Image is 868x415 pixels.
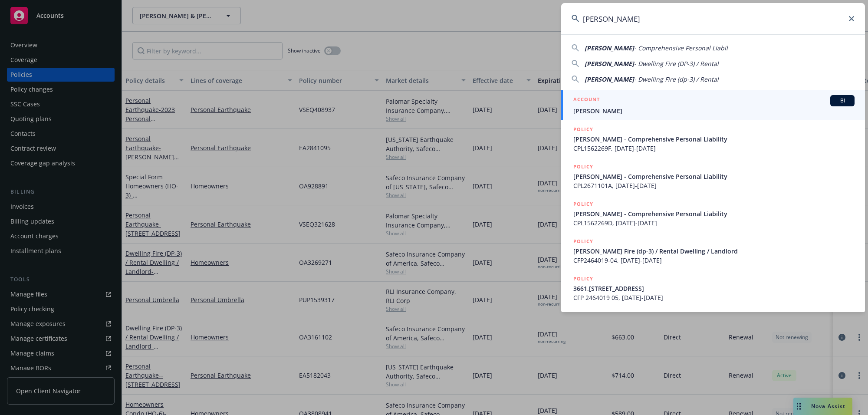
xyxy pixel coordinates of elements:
[561,90,865,120] a: ACCOUNTBI[PERSON_NAME]
[561,195,865,232] a: POLICY[PERSON_NAME] - Comprehensive Personal LiabilityCPL1562269D, [DATE]-[DATE]
[573,284,855,293] span: 3661,[STREET_ADDRESS]
[561,158,865,195] a: POLICY[PERSON_NAME] - Comprehensive Personal LiabilityCPL2671101A, [DATE]-[DATE]
[634,75,719,83] span: - Dwelling Fire (dp-3) / Rental
[573,181,855,190] span: CPL2671101A, [DATE]-[DATE]
[585,44,634,52] span: [PERSON_NAME]
[561,232,865,270] a: POLICY[PERSON_NAME] Fire (dp-3) / Rental Dwelling / LandlordCFP2464019-04, [DATE]-[DATE]
[573,172,855,181] span: [PERSON_NAME] - Comprehensive Personal Liability
[573,106,855,115] span: [PERSON_NAME]
[585,59,634,68] span: [PERSON_NAME]
[834,97,851,105] span: BI
[573,162,593,171] h5: POLICY
[573,209,855,218] span: [PERSON_NAME] - Comprehensive Personal Liability
[573,293,855,302] span: CFP 2464019 05, [DATE]-[DATE]
[561,120,865,158] a: POLICY[PERSON_NAME] - Comprehensive Personal LiabilityCPL1562269F, [DATE]-[DATE]
[634,59,719,68] span: - Dwelling Fire (DP-3) / Rental
[573,218,855,227] span: CPL1562269D, [DATE]-[DATE]
[573,95,600,105] h5: ACCOUNT
[573,247,855,256] span: [PERSON_NAME] Fire (dp-3) / Rental Dwelling / Landlord
[573,125,593,134] h5: POLICY
[573,144,855,153] span: CPL1562269F, [DATE]-[DATE]
[573,237,593,246] h5: POLICY
[573,256,855,265] span: CFP2464019-04, [DATE]-[DATE]
[561,3,865,34] input: Search...
[585,75,634,83] span: [PERSON_NAME]
[573,200,593,208] h5: POLICY
[561,270,865,307] a: POLICY3661,[STREET_ADDRESS]CFP 2464019 05, [DATE]-[DATE]
[573,135,855,144] span: [PERSON_NAME] - Comprehensive Personal Liability
[634,44,728,52] span: - Comprehensive Personal Liabil
[573,274,593,283] h5: POLICY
